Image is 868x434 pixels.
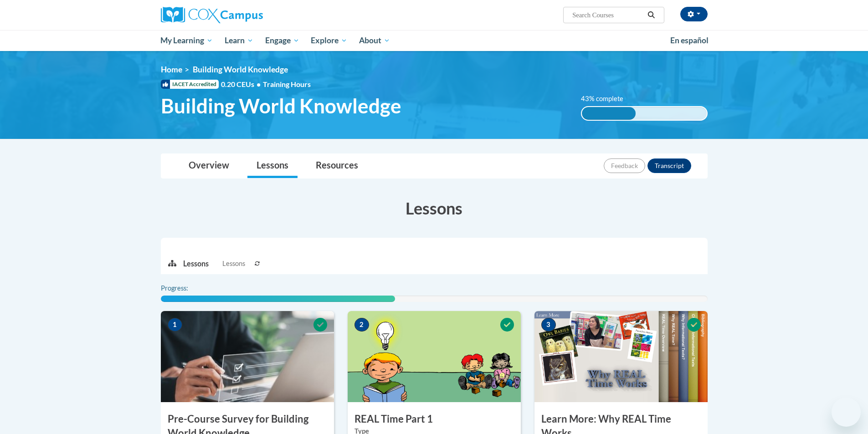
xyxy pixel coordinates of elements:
[348,311,521,402] img: Course Image
[664,31,714,50] a: En español
[257,80,261,88] span: •
[180,154,238,178] a: Overview
[247,154,298,178] a: Lessons
[582,107,636,120] div: 43% complete
[183,259,209,269] p: Lessons
[259,30,305,51] a: Engage
[161,283,213,293] label: Progress:
[670,36,709,45] span: En español
[581,94,633,104] label: 43% complete
[161,7,334,23] a: Cox Campus
[541,318,556,332] span: 3
[161,80,219,89] span: IACET Accredited
[359,35,390,46] span: About
[161,65,182,74] a: Home
[348,412,521,426] h3: REAL Time Part 1
[307,154,367,178] a: Resources
[832,398,861,427] iframe: Button to launch messaging window
[265,35,299,46] span: Engage
[353,30,396,51] a: About
[680,7,708,21] button: Account Settings
[147,30,721,51] div: Main menu
[263,80,311,88] span: Training Hours
[219,30,259,51] a: Learn
[168,318,182,332] span: 1
[161,197,708,220] h3: Lessons
[604,158,645,173] button: Feedback
[161,311,334,402] img: Course Image
[161,94,401,118] span: Building World Knowledge
[193,65,288,74] span: Building World Knowledge
[571,10,644,20] input: Search Courses
[222,259,245,269] span: Lessons
[644,10,658,20] button: Search
[647,158,691,173] button: Transcript
[225,35,253,46] span: Learn
[354,318,369,332] span: 2
[305,30,353,51] a: Explore
[221,79,263,89] span: 0.20 CEUs
[161,7,263,23] img: Cox Campus
[155,30,219,51] a: My Learning
[160,35,213,46] span: My Learning
[534,311,708,402] img: Course Image
[311,35,347,46] span: Explore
